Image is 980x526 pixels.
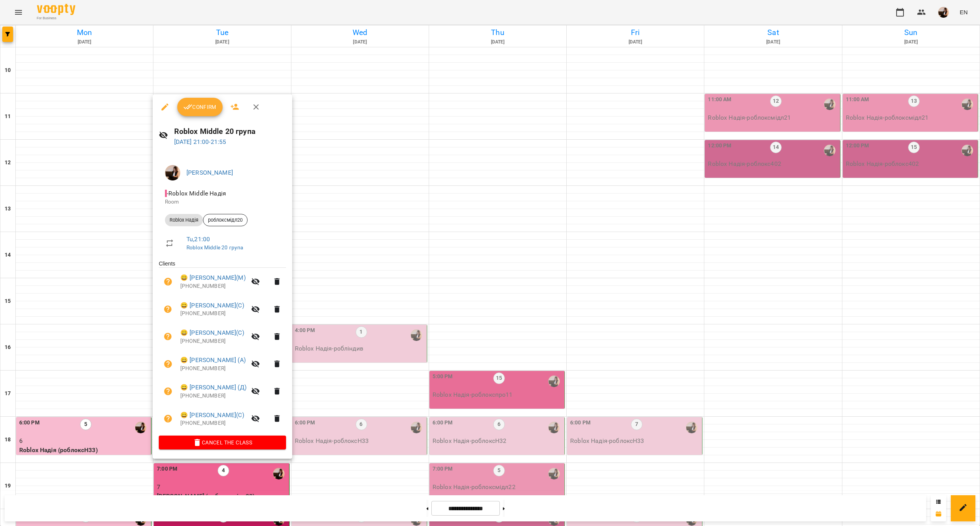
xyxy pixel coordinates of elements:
[186,169,233,176] a: [PERSON_NAME]
[165,165,180,180] img: f1c8304d7b699b11ef2dd1d838014dff.jpg
[159,300,177,319] button: Unpaid. Bill the attendance?
[159,327,177,346] button: Unpaid. Bill the attendance?
[180,328,244,337] a: 😀 [PERSON_NAME](С)
[180,419,246,427] p: [PHONE_NUMBER]
[183,102,216,112] span: Confirm
[186,244,243,250] a: Roblox Middle 20 група
[159,436,286,449] button: Cancel the class
[165,190,228,197] span: - Roblox Middle Надія
[180,356,246,365] a: 😀 [PERSON_NAME] (А)
[180,392,246,400] p: [PHONE_NUMBER]
[180,301,244,310] a: 😀 [PERSON_NAME](С)
[159,272,177,291] button: Unpaid. Bill the attendance?
[165,198,280,206] p: Room
[165,438,280,447] span: Cancel the class
[174,138,226,145] a: [DATE] 21:00-21:55
[165,217,203,224] span: Roblox Надія
[180,411,244,420] a: 😀 [PERSON_NAME](С)
[180,310,246,317] p: [PHONE_NUMBER]
[180,337,246,345] p: [PHONE_NUMBER]
[159,409,177,428] button: Unpaid. Bill the attendance?
[159,355,177,373] button: Unpaid. Bill the attendance?
[174,125,286,137] h6: Roblox Middle 20 група
[180,365,246,372] p: [PHONE_NUMBER]
[180,383,246,392] a: 😀 [PERSON_NAME] (Д)
[159,260,286,435] ul: Clients
[177,98,223,116] button: Confirm
[180,282,246,290] p: [PHONE_NUMBER]
[180,273,246,282] a: 😀 [PERSON_NAME](М)
[203,217,247,224] span: роблоксмідл20
[203,214,248,226] div: роблоксмідл20
[159,382,177,401] button: Unpaid. Bill the attendance?
[186,235,210,243] a: Tu , 21:00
